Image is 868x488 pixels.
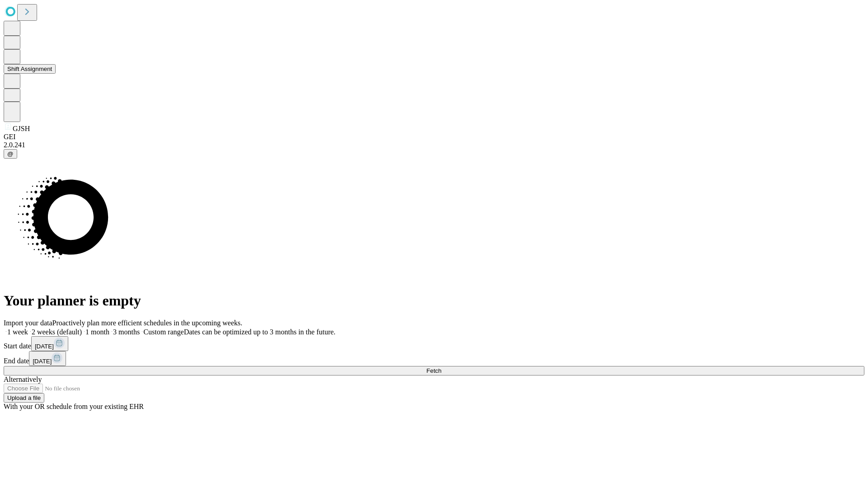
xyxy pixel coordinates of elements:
[32,328,82,336] span: 2 weeks (default)
[52,319,242,327] span: Proactively plan more efficient schedules in the upcoming weeks.
[13,125,30,132] span: GJSH
[4,393,44,403] button: Upload a file
[4,141,864,149] div: 2.0.241
[7,150,14,157] span: @
[31,336,68,351] button: [DATE]
[4,366,864,375] button: Fetch
[4,375,42,383] span: Alternatively
[4,351,864,366] div: End date
[4,133,864,141] div: GEI
[4,149,17,159] button: @
[184,328,335,336] span: Dates can be optimized up to 3 months in the future.
[35,343,54,350] span: [DATE]
[113,328,140,336] span: 3 months
[33,358,52,365] span: [DATE]
[85,328,109,336] span: 1 month
[29,351,66,366] button: [DATE]
[4,292,864,309] h1: Your planner is empty
[426,367,441,374] span: Fetch
[143,328,184,336] span: Custom range
[7,328,28,336] span: 1 week
[4,319,52,327] span: Import your data
[4,403,144,410] span: With your OR schedule from your existing EHR
[4,64,56,74] button: Shift Assignment
[4,336,864,351] div: Start date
